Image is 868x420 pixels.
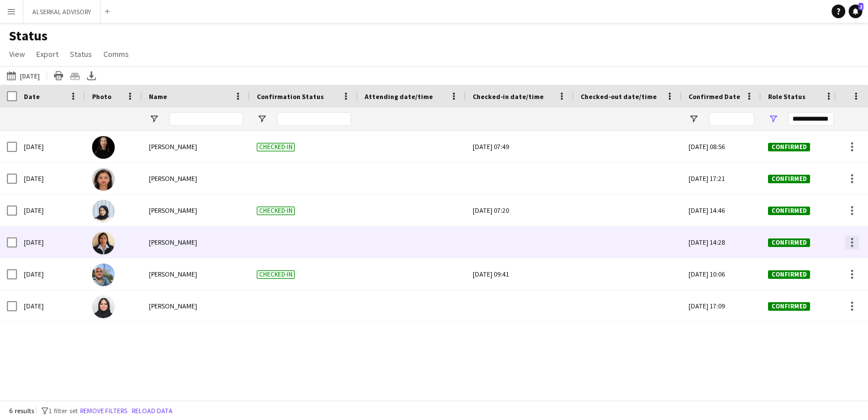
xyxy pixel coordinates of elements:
button: Open Filter Menu [149,114,159,124]
img: Ekram Balgosoon [92,295,115,318]
span: Confirmed [768,302,810,311]
span: Date [24,92,40,101]
div: [DATE] [17,258,85,290]
span: Checked-in [257,270,295,279]
input: Name Filter Input [169,112,243,126]
span: [PERSON_NAME] [149,302,197,310]
img: Rita John [92,232,115,254]
span: Role Status [768,92,806,101]
button: Remove filters [78,405,130,417]
span: [PERSON_NAME] [149,238,197,246]
div: [DATE] [17,195,85,226]
span: [PERSON_NAME] [149,174,197,183]
button: Open Filter Menu [688,114,699,124]
span: Checked-in [257,143,295,151]
div: [DATE] 09:41 [473,258,567,290]
a: Export [32,47,63,61]
span: Confirmation Status [257,92,324,101]
a: 2 [849,5,862,18]
span: 2 [858,3,863,10]
span: [PERSON_NAME] [149,142,197,151]
span: Confirmed [768,175,810,183]
div: [DATE] 10:06 [682,258,761,290]
input: Confirmation Status Filter Input [277,112,351,126]
button: [DATE] [5,69,42,83]
button: Open Filter Menu [257,114,267,124]
span: Checked-in date/time [473,92,544,101]
span: [PERSON_NAME] [149,270,197,278]
a: View [5,47,30,61]
app-action-btn: Export XLSX [85,69,98,83]
span: Attending date/time [365,92,433,101]
app-action-btn: Print [52,69,65,83]
div: [DATE] 14:46 [682,195,761,226]
app-action-btn: Crew files as ZIP [68,69,82,83]
a: Comms [99,47,133,61]
span: Comms [103,49,129,59]
img: Sangeeta Mirchandani [92,168,115,191]
img: Mariam Rohrle [92,136,115,159]
span: Checked-in [257,207,295,215]
a: Status [65,47,97,61]
span: Confirmed [768,207,810,215]
button: Reload data [130,405,175,417]
div: [DATE] 07:49 [473,131,567,162]
div: [DATE] [17,290,85,322]
div: [DATE] [17,131,85,162]
div: [DATE] [17,227,85,258]
button: Open Filter Menu [768,114,778,124]
span: View [9,49,25,59]
span: Name [149,92,167,101]
span: Confirmed [768,143,810,151]
span: 1 filter set [48,406,78,415]
span: [PERSON_NAME] [149,206,197,215]
input: Confirmed Date Filter Input [709,112,754,126]
div: [DATE] 08:56 [682,131,761,162]
div: [DATE] [17,163,85,194]
span: Confirmed [768,238,810,247]
span: Photo [92,92,111,101]
button: ALSERKAL ADVISORY [23,1,101,23]
span: Export [36,49,59,59]
span: Status [70,49,92,59]
div: [DATE] 14:28 [682,227,761,258]
img: Fatimah AbuSrair [92,200,115,223]
div: [DATE] 07:20 [473,195,567,226]
span: Confirmed [768,270,810,279]
img: Rishi Raj [92,263,115,286]
div: [DATE] 17:21 [682,163,761,194]
span: Confirmed Date [688,92,740,101]
span: Checked-out date/time [581,92,657,101]
div: [DATE] 17:09 [682,290,761,322]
